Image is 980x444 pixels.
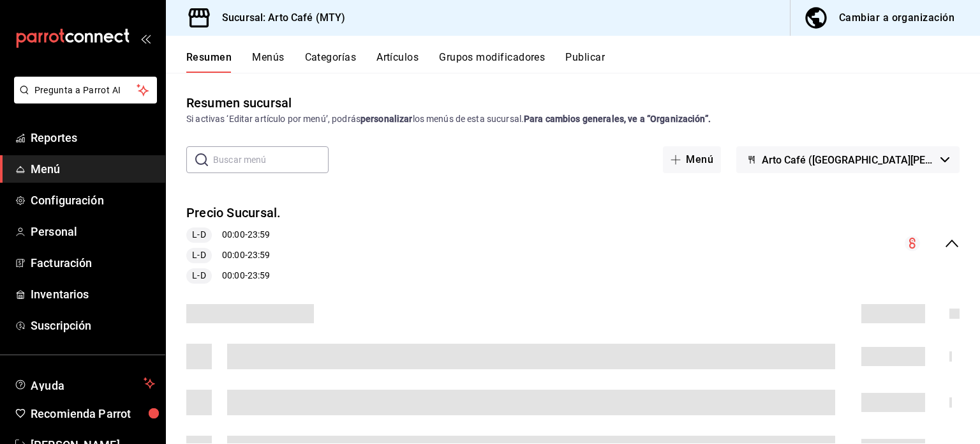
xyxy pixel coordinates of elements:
button: Artículos [376,51,419,73]
div: Resumen sucursal [186,93,292,112]
span: Arto Café ([GEOGRAPHIC_DATA][PERSON_NAME]) [762,154,935,166]
button: Menús [252,51,284,73]
div: 00:00 - 23:59 [186,268,281,284]
span: Recomienda Parrot [31,405,155,422]
div: Cambiar a organización [839,9,954,27]
span: Ayuda [31,376,138,391]
span: Personal [31,223,155,240]
span: Menú [31,160,155,178]
div: collapse-menu-row [166,194,980,294]
a: Pregunta a Parrot AI [9,93,157,106]
div: 00:00 - 23:59 [186,248,281,263]
button: Categorías [305,51,357,73]
div: 00:00 - 23:59 [186,227,281,243]
span: Facturación [31,254,155,272]
button: Menú [663,146,721,173]
span: Inventarios [31,286,155,303]
button: Resumen [186,51,232,73]
span: Suscripción [31,317,155,334]
span: L-D [187,269,211,282]
span: L-D [187,249,211,262]
span: Reportes [31,129,155,146]
button: Precio Sucursal. [186,204,281,222]
strong: Para cambios generales, ve a “Organización”. [524,114,711,124]
button: Arto Café ([GEOGRAPHIC_DATA][PERSON_NAME]) [736,146,960,173]
span: Pregunta a Parrot AI [34,84,137,97]
strong: personalizar [360,114,413,124]
span: Configuración [31,192,155,209]
h3: Sucursal: Arto Café (MTY) [212,10,345,26]
button: Publicar [565,51,605,73]
div: navigation tabs [186,51,980,73]
button: open_drawer_menu [140,33,151,43]
div: Si activas ‘Editar artículo por menú’, podrás los menús de esta sucursal. [186,112,960,126]
input: Buscar menú [213,147,329,172]
span: L-D [187,228,211,241]
button: Pregunta a Parrot AI [14,77,157,103]
button: Grupos modificadores [439,51,545,73]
